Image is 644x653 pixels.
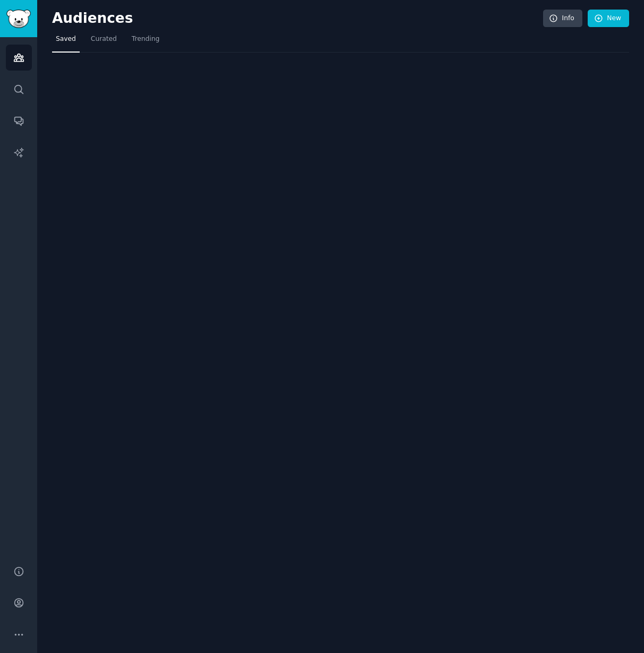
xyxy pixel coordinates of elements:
[91,35,117,44] span: Curated
[588,10,629,28] a: New
[543,10,582,28] a: Info
[87,31,121,53] a: Curated
[52,10,543,27] h2: Audiences
[56,35,76,44] span: Saved
[52,31,80,53] a: Saved
[132,35,159,44] span: Trending
[128,31,163,53] a: Trending
[6,10,31,28] img: GummySearch logo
